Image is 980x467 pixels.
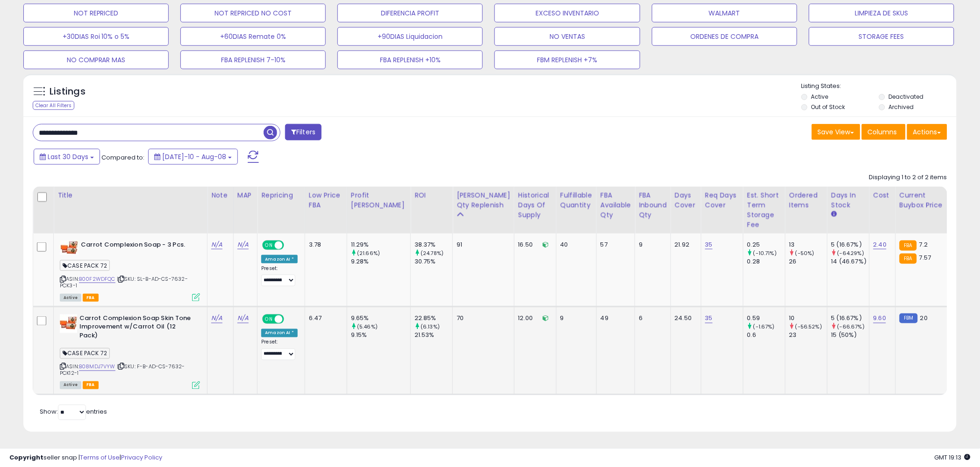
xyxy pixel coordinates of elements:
[421,323,440,331] small: (6.13%)
[60,381,81,389] span: All listings currently available for purchase on Amazon
[494,27,640,46] button: NO VENTAS
[795,323,822,331] small: (-56.52%)
[560,314,589,323] div: 9
[261,339,298,360] div: Preset:
[789,241,827,249] div: 13
[48,152,88,161] span: Last 30 Days
[60,241,79,255] img: 41+OYhEFatL._SL40_.jpg
[415,241,452,249] div: 38.37%
[811,93,829,101] label: Active
[889,103,914,111] label: Archived
[518,241,549,249] div: 16.50
[337,4,483,22] button: DIFERENCIA PROFIT
[494,51,640,69] button: FBM REPLENISH +7%
[263,241,275,249] span: ON
[211,240,222,249] a: N/A
[935,453,971,462] span: 2025-09-8 19:13 GMT
[261,329,298,337] div: Amazon AI *
[421,249,444,257] small: (24.78%)
[809,27,954,46] button: STORAGE FEES
[101,153,144,162] span: Compared to:
[601,190,631,220] div: FBA Available Qty
[919,253,931,262] span: 7.57
[900,254,917,264] small: FBA
[705,240,713,249] a: 35
[9,453,162,462] div: seller snap | |
[415,257,452,266] div: 30.75%
[831,190,866,210] div: Days In Stock
[601,314,628,323] div: 49
[869,173,947,182] div: Displaying 1 to 2 of 2 items
[811,103,845,111] label: Out of Stock
[837,249,864,257] small: (-64.29%)
[868,127,897,137] span: Columns
[831,257,869,266] div: 14 (46.67%)
[837,323,865,331] small: (-66.67%)
[747,331,785,340] div: 0.6
[747,314,785,323] div: 0.59
[237,240,249,249] a: N/A
[23,4,169,22] button: NOT REPRICED
[337,51,483,69] button: FBA REPLENISH +10%
[50,85,86,98] h5: Listings
[237,314,249,323] a: N/A
[789,314,827,323] div: 10
[79,363,115,371] a: B08MDJ7VYW
[753,323,775,331] small: (-1.67%)
[801,82,957,91] p: Listing States:
[920,314,928,323] span: 20
[148,149,238,165] button: [DATE]-10 - Aug-08
[415,331,452,340] div: 21.53%
[351,257,410,266] div: 9.28%
[873,190,892,200] div: Cost
[795,249,815,257] small: (-50%)
[457,190,510,210] div: [PERSON_NAME] Qty Replenish
[357,249,380,257] small: (21.66%)
[60,314,77,333] img: 41ReEd7uAUL._SL40_.jpg
[873,314,887,323] a: 9.60
[351,241,410,249] div: 11.29%
[753,249,777,257] small: (-10.71%)
[907,124,947,140] button: Actions
[33,101,74,110] div: Clear All Filters
[831,314,869,323] div: 5 (16.67%)
[457,314,507,323] div: 70
[60,241,200,300] div: ASIN:
[83,294,99,302] span: FBA
[79,314,193,343] b: Carrot Complexion Soap Skin Tone Improvement w/Carrot Oil (12 Pack)
[180,51,326,69] button: FBA REPLENISH 7-10%
[79,275,115,283] a: B00F2WDFQC
[357,323,378,331] small: (5.46%)
[560,241,589,249] div: 40
[23,27,169,46] button: +30DIAS Roi 10% o 5%
[261,265,298,286] div: Preset:
[351,190,407,210] div: Profit [PERSON_NAME]
[261,255,298,263] div: Amazon AI *
[81,241,194,252] b: Carrot Complexion Soap - 3 Pcs.
[23,51,169,69] button: NO COMPRAR MAS
[9,453,43,462] strong: Copyright
[809,4,954,22] button: LIMPIEZA DE SKUS
[789,190,823,210] div: Ordered Items
[675,241,694,249] div: 21.92
[453,187,515,233] th: Please note that this number is a calculation based on your required days of coverage and your ve...
[337,27,483,46] button: +90DIAS Liquidacion
[180,27,326,46] button: +60DIAS Remate 0%
[351,331,410,340] div: 9.15%
[789,257,827,266] div: 26
[415,314,452,323] div: 22.85%
[675,190,697,210] div: Days Cover
[237,190,253,200] div: MAP
[309,314,340,323] div: 6.47
[415,190,449,200] div: ROI
[83,381,99,389] span: FBA
[309,190,343,210] div: Low Price FBA
[705,190,739,210] div: Req Days Cover
[211,190,229,200] div: Note
[285,124,322,140] button: Filters
[831,210,837,219] small: Days In Stock.
[900,314,918,323] small: FBM
[831,331,869,340] div: 15 (50%)
[652,27,797,46] button: ORDENES DE COMPRA
[900,190,948,210] div: Current Buybox Price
